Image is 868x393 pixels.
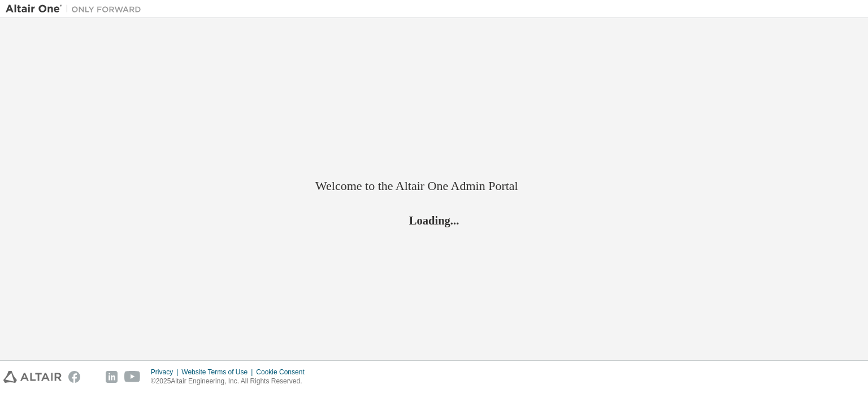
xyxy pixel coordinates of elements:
[68,371,80,383] img: facebook.svg
[3,371,62,383] img: altair_logo.svg
[6,3,147,15] img: Altair One
[151,368,181,377] div: Privacy
[106,371,118,383] img: linkedin.svg
[315,178,553,194] h2: Welcome to the Altair One Admin Portal
[315,213,553,227] h2: Loading...
[151,377,311,386] p: © 2025 Altair Engineering, Inc. All Rights Reserved.
[124,371,141,383] img: youtube.svg
[181,368,256,377] div: Website Terms of Use
[256,368,311,377] div: Cookie Consent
